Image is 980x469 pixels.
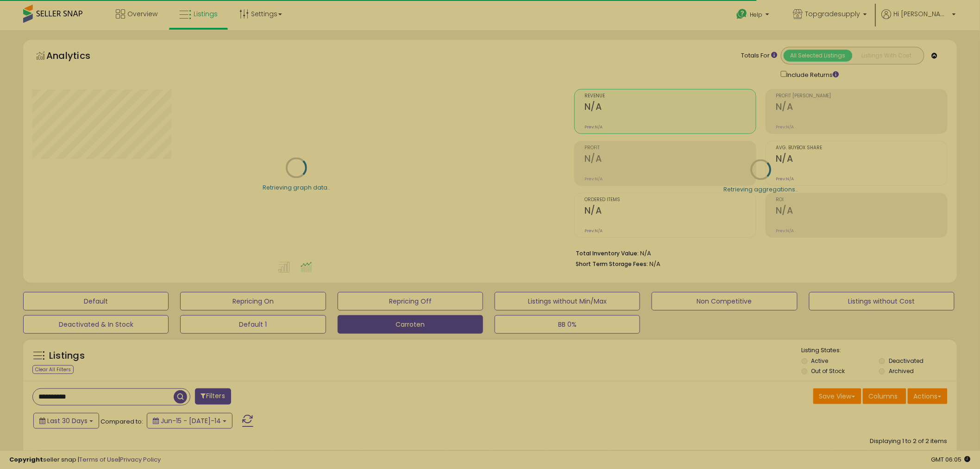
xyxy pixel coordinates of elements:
[9,455,43,464] strong: Copyright
[852,50,921,62] button: Listings With Cost
[809,292,955,311] button: Listings without Cost
[495,292,640,311] button: Listings without Min/Max
[120,455,161,464] a: Privacy Policy
[23,292,169,311] button: Default
[147,413,232,429] button: Jun-15 - [DATE]-14
[180,315,326,334] button: Default 1
[802,346,957,355] p: Listing States:
[101,417,143,426] span: Compared to:
[32,365,74,374] div: Clear All Filters
[774,69,850,80] div: Include Returns
[813,388,861,404] button: Save View
[47,416,88,425] span: Last 30 Days
[338,315,483,334] button: Carroten
[263,184,330,192] div: Retrieving graph data..
[894,9,949,19] span: Hi [PERSON_NAME]
[882,9,956,30] a: Hi [PERSON_NAME]
[750,11,763,19] span: Help
[931,455,971,464] span: 2025-08-14 06:05 GMT
[23,315,169,334] button: Deactivated & In Stock
[908,388,948,404] button: Actions
[863,388,906,404] button: Columns
[889,367,914,375] label: Archived
[741,51,778,60] div: Totals For
[870,437,948,446] div: Displaying 1 to 2 of 2 items
[811,357,829,365] label: Active
[729,1,779,30] a: Help
[869,392,898,401] span: Columns
[194,9,218,19] span: Listings
[495,315,640,334] button: BB 0%
[889,357,923,365] label: Deactivated
[805,9,861,19] span: Topgradesupply
[79,455,119,464] a: Terms of Use
[652,292,797,311] button: Non Competitive
[9,456,161,464] div: seller snap | |
[33,413,99,429] button: Last 30 Days
[46,49,108,64] h5: Analytics
[161,416,221,425] span: Jun-15 - [DATE]-14
[127,9,157,19] span: Overview
[811,367,845,375] label: Out of Stock
[338,292,483,311] button: Repricing Off
[736,8,748,20] i: Get Help
[195,388,231,405] button: Filters
[49,349,85,362] h5: Listings
[724,185,798,194] div: Retrieving aggregations..
[784,50,853,62] button: All Selected Listings
[180,292,326,311] button: Repricing On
